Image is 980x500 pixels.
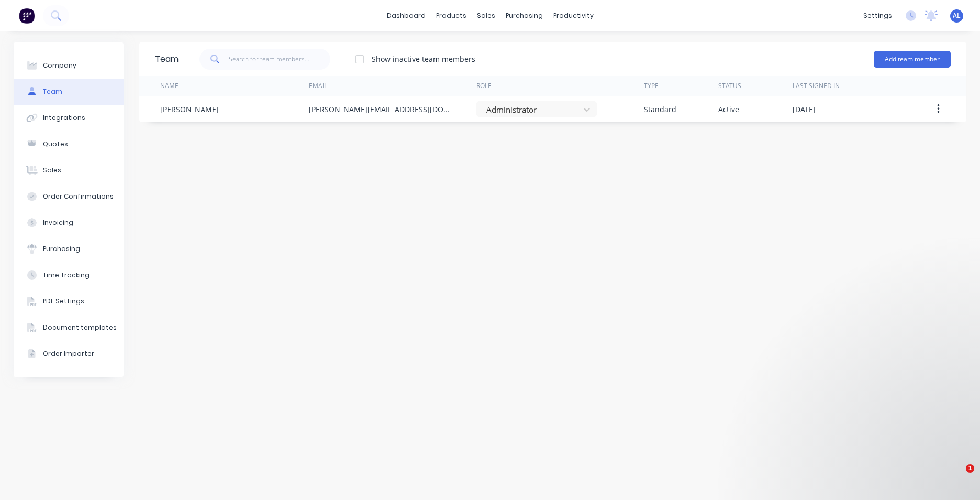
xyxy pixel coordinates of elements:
div: Order Confirmations [43,192,114,201]
div: Document templates [43,323,117,332]
button: Integrations [14,105,124,131]
div: Team [43,87,62,96]
div: Order Importer [43,349,94,358]
div: Active [718,104,739,115]
img: Factory [19,8,35,24]
button: Quotes [14,131,124,157]
button: PDF Settings [14,288,124,314]
div: Last signed in [793,81,840,91]
span: AL [953,11,961,20]
a: dashboard [382,8,431,24]
div: [PERSON_NAME] [160,104,219,115]
div: sales [472,8,500,24]
div: products [431,8,472,24]
div: Team [155,53,179,66]
div: PDF Settings [43,297,84,306]
div: Quotes [43,139,68,149]
div: Standard [644,104,676,115]
iframe: Intercom live chat [944,464,970,490]
span: 1 [966,464,974,473]
button: Company [14,52,124,79]
div: Status [718,81,741,91]
button: Purchasing [14,236,124,262]
button: Order Importer [14,341,124,367]
input: Search for team members... [229,49,331,70]
button: Invoicing [14,210,124,236]
div: productivity [548,8,599,24]
div: Name [160,81,179,91]
div: [PERSON_NAME][EMAIL_ADDRESS][DOMAIN_NAME] [309,104,455,115]
div: Company [43,61,76,70]
button: Add team member [874,51,951,68]
button: Order Confirmations [14,183,124,210]
div: Integrations [43,113,85,123]
div: Role [476,81,492,91]
button: Time Tracking [14,262,124,288]
button: Team [14,79,124,105]
div: Invoicing [43,218,73,227]
div: Sales [43,166,61,175]
div: purchasing [500,8,548,24]
button: Document templates [14,314,124,341]
div: Purchasing [43,244,80,254]
div: Type [644,81,659,91]
div: Time Tracking [43,270,90,280]
div: settings [858,8,897,24]
div: [DATE] [793,104,816,115]
div: Show inactive team members [372,53,475,64]
button: Sales [14,157,124,183]
div: Email [309,81,327,91]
